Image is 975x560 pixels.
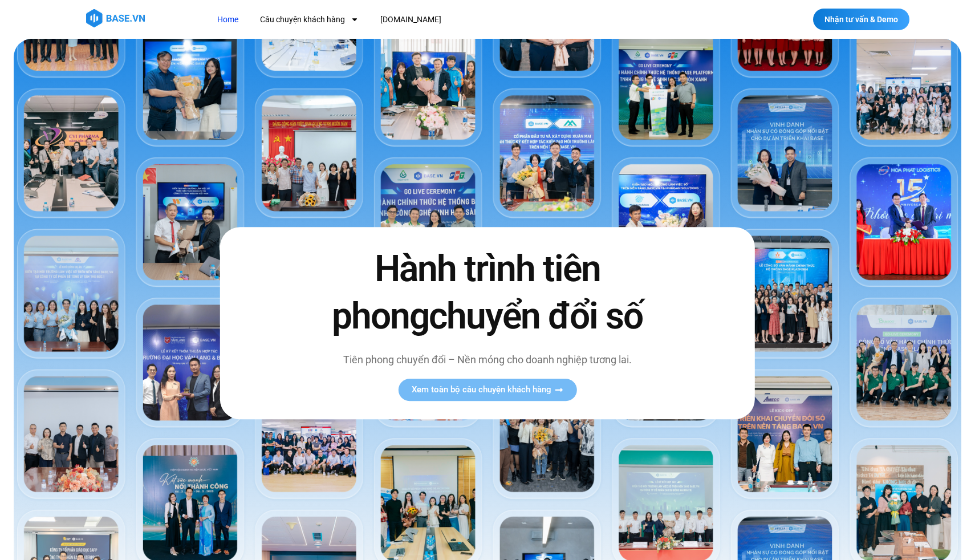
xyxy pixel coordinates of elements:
[251,9,367,30] a: Câu chuyện khách hàng
[412,385,551,394] span: Xem toàn bộ câu chuyện khách hàng
[398,379,576,401] a: Xem toàn bộ câu chuyện khách hàng
[824,15,898,23] span: Nhận tư vấn & Demo
[813,9,909,30] a: Nhận tư vấn & Demo
[209,9,247,30] a: Home
[308,352,667,367] p: Tiên phong chuyển đổi – Nền móng cho doanh nghiệp tương lai.
[209,9,651,30] nav: Menu
[308,245,667,340] h2: Hành trình tiên phong
[372,9,450,30] a: [DOMAIN_NAME]
[429,295,643,338] span: chuyển đổi số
